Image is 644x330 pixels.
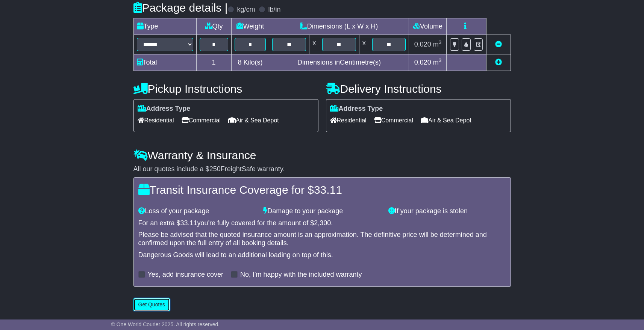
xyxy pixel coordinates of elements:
[133,83,318,95] h4: Pickup Instructions
[231,54,269,71] td: Kilo(s)
[409,18,447,35] td: Volume
[138,184,506,196] h4: Transit Insurance Coverage for $
[180,219,197,227] span: 33.11
[495,59,502,66] a: Add new item
[309,35,319,54] td: x
[439,39,442,45] sup: 3
[111,321,220,327] span: © One World Courier 2025. All rights reserved.
[421,115,471,126] span: Air & Sea Depot
[385,207,510,215] div: If your package is stolen
[135,207,260,215] div: Loss of your package
[269,18,409,35] td: Dimensions (L x W x H)
[196,54,231,71] td: 1
[439,57,442,63] sup: 3
[138,251,506,259] div: Dangerous Goods will lead to an additional loading on top of this.
[238,59,241,66] span: 8
[269,54,409,71] td: Dimensions in Centimetre(s)
[133,149,511,161] h4: Warranty & Insurance
[237,6,255,14] label: kg/cm
[133,2,228,14] h4: Package details |
[414,59,431,66] span: 0.020
[138,115,174,126] span: Residential
[209,165,221,173] span: 250
[133,165,511,173] div: All our quotes include a $ FreightSafe warranty.
[240,271,362,279] label: No, I'm happy with the included warranty
[133,298,170,311] button: Get Quotes
[148,271,223,279] label: Yes, add insurance cover
[196,18,231,35] td: Qty
[414,41,431,48] span: 0.020
[138,105,191,113] label: Address Type
[133,54,196,71] td: Total
[138,219,506,228] div: For an extra $ you're fully covered for the amount of $ .
[231,18,269,35] td: Weight
[228,115,279,126] span: Air & Sea Depot
[330,115,367,126] span: Residential
[182,115,221,126] span: Commercial
[259,207,385,215] div: Damage to your package
[314,219,331,227] span: 2,300
[433,41,442,48] span: m
[359,35,369,54] td: x
[330,105,383,113] label: Address Type
[133,18,196,35] td: Type
[326,83,511,95] h4: Delivery Instructions
[374,115,413,126] span: Commercial
[138,231,506,247] div: Please be advised that the quoted insurance amount is an approximation. The definitive price will...
[433,59,442,66] span: m
[314,184,342,196] span: 33.11
[495,41,502,48] a: Remove this item
[268,6,280,14] label: lb/in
